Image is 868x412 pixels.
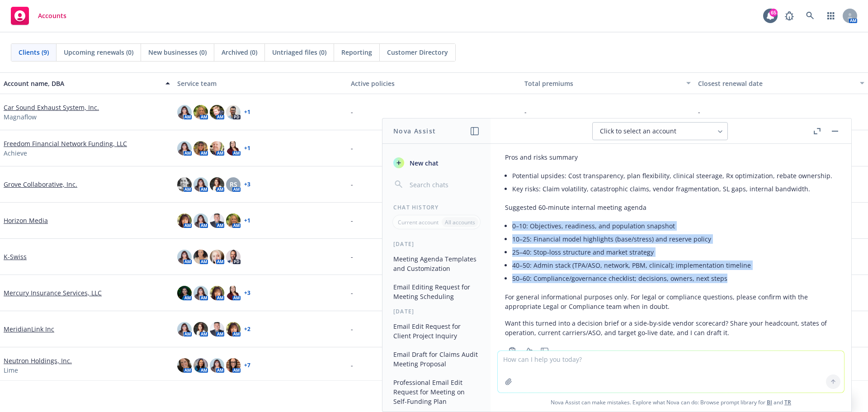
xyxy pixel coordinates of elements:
img: photo [193,322,208,336]
span: New chat [408,158,439,168]
p: Pros and risks summary [505,152,837,162]
button: Service team [174,72,347,94]
img: photo [226,213,241,228]
a: Mercury Insurance Services, LLC [4,288,102,298]
span: Upcoming renewals (0) [64,47,133,57]
img: photo [226,250,241,264]
a: MeridianLink Inc [4,324,54,334]
div: 65 [769,9,778,17]
a: Neutron Holdings, Inc. [4,356,72,365]
span: - [524,107,527,117]
img: photo [226,105,241,119]
span: - [351,360,353,370]
div: Account name, DBA [4,79,160,88]
a: + 3 [244,290,250,296]
input: Search chats [408,178,480,191]
div: Closest renewal date [698,79,854,88]
a: Switch app [822,7,840,25]
span: Clients (9) [19,47,49,57]
li: 50–60: Compliance/governance checklist; decisions, owners, next steps [512,272,837,285]
img: photo [210,105,224,119]
a: + 1 [244,218,250,223]
img: photo [193,105,208,119]
a: K-Swiss [4,252,27,261]
span: Click to select an account [600,127,676,136]
div: [DATE] [382,240,491,248]
li: 25–40: Stop‑loss structure and market strategy [512,246,837,259]
li: Key risks: Claim volatility, catastrophic claims, vendor fragmentation, SL gaps, internal bandwidth. [512,182,837,195]
img: photo [177,322,192,336]
span: - [351,143,353,153]
button: Email Editing Request for Meeting Scheduling [390,279,483,304]
p: Want this turned into a decision brief or a side‑by‑side vendor scorecard? Share your headcount, ... [505,318,837,337]
a: BI [767,398,772,406]
a: + 3 [244,182,250,187]
img: photo [177,250,192,264]
a: Car Sound Exhaust System, Inc. [4,103,99,112]
a: + 1 [244,146,250,151]
p: All accounts [445,218,475,226]
span: Magnaflow [4,112,37,122]
button: Email Edit Request for Client Project Inquiry [390,319,483,343]
img: photo [177,358,192,373]
a: Report a Bug [780,7,798,25]
span: - [351,216,353,225]
img: photo [177,213,192,228]
a: Freedom Financial Network Funding, LLC [4,139,127,148]
button: Meeting Agenda Templates and Customization [390,251,483,276]
img: photo [177,141,192,156]
li: 40–50: Admin stack (TPA/ASO, network, PBM, clinical); implementation timeline [512,259,837,272]
li: 0–10: Objectives, readiness, and population snapshot [512,219,837,232]
img: photo [210,322,224,336]
img: photo [226,322,241,336]
span: Lime [4,365,18,375]
button: Total premiums [521,72,694,94]
img: photo [177,105,192,119]
span: New businesses (0) [148,47,207,57]
span: RS [230,180,237,189]
button: Thumbs down [538,345,552,357]
span: - [351,324,353,334]
span: - [351,288,353,298]
svg: Copy to clipboard [508,347,516,355]
img: photo [226,358,241,373]
img: photo [210,358,224,373]
li: Potential upsides: Cost transparency, plan flexibility, clinical steerage, Rx optimization, rebat... [512,169,837,182]
button: Active policies [347,72,521,94]
li: 10–25: Financial model highlights (base/stress) and reserve policy [512,232,837,246]
img: photo [210,141,224,156]
img: photo [210,213,224,228]
img: photo [210,250,224,264]
img: photo [226,141,241,156]
span: Nova Assist can make mistakes. Explore what Nova can do: Browse prompt library for and [494,393,848,412]
p: Suggested 60‑minute internal meeting agenda [505,203,837,212]
img: photo [193,250,208,264]
span: Untriaged files (0) [272,47,326,57]
a: + 2 [244,327,250,332]
div: Total premiums [524,79,681,88]
span: Achieve [4,148,27,158]
img: photo [193,213,208,228]
div: [DATE] [382,308,491,315]
a: Horizon Media [4,216,48,225]
img: photo [193,141,208,156]
div: Chat History [382,204,491,211]
img: photo [177,286,192,300]
button: New chat [390,155,483,171]
span: - [351,252,353,261]
span: - [351,107,353,117]
img: photo [210,177,224,192]
a: Search [801,7,819,25]
span: Customer Directory [387,47,448,57]
img: photo [177,177,192,192]
h1: Nova Assist [393,126,436,136]
img: photo [210,286,224,300]
a: Grove Collaborative, Inc. [4,180,77,189]
button: Professional Email Edit Request for Meeting on Self-Funding Plan [390,375,483,409]
span: - [351,180,353,189]
span: - [698,107,700,117]
img: photo [193,177,208,192]
p: For general informational purposes only. For legal or compliance questions, please confirm with t... [505,292,837,311]
button: Email Draft for Claims Audit Meeting Proposal [390,347,483,371]
button: Click to select an account [592,122,728,140]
